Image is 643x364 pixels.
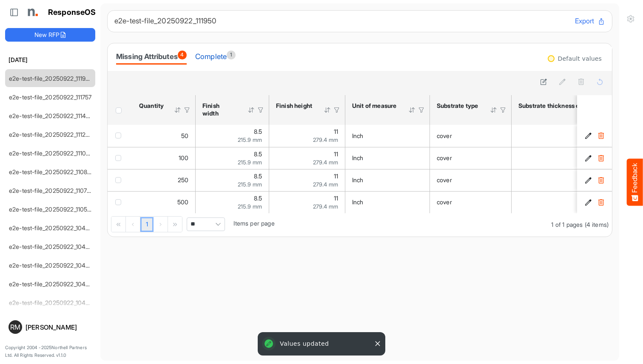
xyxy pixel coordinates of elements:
[26,324,92,330] div: [PERSON_NAME]
[5,344,95,359] p: Copyright 2004 - 2025 Northell Partners Ltd. All Rights Reserved. v 1.1.0
[585,221,609,228] span: (4 items)
[584,132,592,140] button: Edit
[373,339,382,348] button: Close
[238,136,262,143] span: 215.9 mm
[512,147,638,169] td: 80 is template cell Column Header httpsnorthellcomontologiesmapping-rulesmaterialhasmaterialthick...
[334,172,338,180] span: 11
[437,176,452,183] span: cover
[9,93,92,101] a: e2e-test-file_20250922_111757
[183,106,191,114] div: Filter Icon
[499,106,507,114] div: Filter Icon
[139,102,163,110] div: Quantity
[5,55,95,65] h6: [DATE]
[334,195,338,202] span: 11
[5,28,95,42] button: New RFP
[558,56,602,62] div: Default values
[269,125,345,147] td: 11 is template cell Column Header httpsnorthellcomontologiesmapping-rulesmeasurementhasfinishsize...
[512,169,638,191] td: 80 is template cell Column Header httpsnorthellcomontologiesmapping-rulesmaterialhasmaterialthick...
[345,191,430,213] td: Inch is template cell Column Header httpsnorthellcomontologiesmapping-rulesmeasurementhasunitofme...
[108,95,132,125] th: Header checkbox
[269,169,345,191] td: 11 is template cell Column Header httpsnorthellcomontologiesmapping-rulesmeasurementhasfinishsize...
[269,147,345,169] td: 11 is template cell Column Header httpsnorthellcomontologiesmapping-rulesmeasurementhasfinishsize...
[227,51,236,59] span: 1
[584,198,592,206] button: Edit
[116,51,187,62] div: Missing Attributes
[238,181,262,188] span: 215.9 mm
[551,221,583,228] span: 1 of 1 pages
[577,125,614,147] td: 69aec39f-dfbb-4413-8734-18763039f085 is template cell Column Header
[437,198,452,206] span: cover
[259,334,384,354] div: Values updated
[345,147,430,169] td: Inch is template cell Column Header httpsnorthellcomontologiesmapping-rulesmeasurementhasunitofme...
[178,176,188,183] span: 250
[597,176,605,184] button: Delete
[276,102,313,110] div: Finish height
[9,262,96,269] a: e2e-test-file_20250922_104733
[352,132,364,139] span: Inch
[345,125,430,147] td: Inch is template cell Column Header httpsnorthellcomontologiesmapping-rulesmeasurementhasunitofme...
[132,191,196,213] td: 500 is template cell Column Header httpsnorthellcomontologiesmapping-rulesorderhasquantity
[577,147,614,169] td: c24b81e7-e365-45b0-bbef-67102eecfd71 is template cell Column Header
[430,125,512,147] td: cover is template cell Column Header httpsnorthellcomontologiesmapping-rulesmaterialhassubstratem...
[334,150,338,158] span: 11
[430,169,512,191] td: cover is template cell Column Header httpsnorthellcomontologiesmapping-rulesmaterialhassubstratem...
[334,128,338,135] span: 11
[257,106,265,114] div: Filter Icon
[437,102,479,110] div: Substrate type
[108,125,132,147] td: checkbox
[108,147,132,169] td: checkbox
[313,181,338,188] span: 279.4 mm
[48,8,96,17] h1: ResponseOS
[132,169,196,191] td: 250 is template cell Column Header httpsnorthellcomontologiesmapping-rulesorderhasquantity
[238,203,262,210] span: 215.9 mm
[313,159,338,166] span: 279.4 mm
[154,217,168,232] div: Go to next page
[132,147,196,169] td: 100 is template cell Column Header httpsnorthellcomontologiesmapping-rulesorderhasquantity
[233,220,274,227] span: Items per page
[108,169,132,191] td: checkbox
[437,154,452,161] span: cover
[178,51,187,59] span: 4
[179,154,188,161] span: 100
[196,169,269,191] td: 8.5 is template cell Column Header httpsnorthellcomontologiesmapping-rulesmeasurementhasfinishsiz...
[9,206,94,213] a: e2e-test-file_20250922_110529
[114,17,568,25] h6: e2e-test-file_20250922_111950
[108,191,132,213] td: checkbox
[430,191,512,213] td: cover is template cell Column Header httpsnorthellcomontologiesmapping-rulesmaterialhassubstratem...
[352,154,364,161] span: Inch
[9,243,97,250] a: e2e-test-file_20250922_104840
[9,280,97,288] a: e2e-test-file_20250922_104604
[177,198,188,206] span: 500
[597,132,605,140] button: Delete
[584,154,592,162] button: Edit
[254,128,262,135] span: 8.5
[333,106,341,114] div: Filter Icon
[196,125,269,147] td: 8.5 is template cell Column Header httpsnorthellcomontologiesmapping-rulesmeasurementhasfinishsiz...
[10,324,20,330] span: RM
[195,51,236,62] div: Complete
[584,176,592,184] button: Edit
[345,169,430,191] td: Inch is template cell Column Header httpsnorthellcomontologiesmapping-rulesmeasurementhasunitofme...
[108,213,612,237] div: Pager Container
[187,217,225,231] span: Pagerdropdown
[9,168,95,175] a: e2e-test-file_20250922_110850
[9,75,93,82] a: e2e-test-file_20250922_111950
[577,191,614,213] td: df5eceef-edab-41d5-9552-5ee3412a18fa is template cell Column Header
[9,131,93,138] a: e2e-test-file_20250922_111247
[352,198,364,206] span: Inch
[254,150,262,158] span: 8.5
[140,217,154,232] a: Page 1 of 1 Pages
[512,191,638,213] td: 80 is template cell Column Header httpsnorthellcomontologiesmapping-rulesmaterialhasmaterialthick...
[597,198,605,206] button: Delete
[132,125,196,147] td: 50 is template cell Column Header httpsnorthellcomontologiesmapping-rulesorderhasquantity
[512,125,638,147] td: 80 is template cell Column Header httpsnorthellcomontologiesmapping-rulesmaterialhasmaterialthick...
[254,172,262,180] span: 8.5
[181,132,188,139] span: 50
[202,102,236,117] div: Finish width
[437,132,452,139] span: cover
[313,203,338,210] span: 279.4 mm
[196,191,269,213] td: 8.5 is template cell Column Header httpsnorthellcomontologiesmapping-rulesmeasurementhasfinishsiz...
[430,147,512,169] td: cover is template cell Column Header httpsnorthellcomontologiesmapping-rulesmaterialhassubstratem...
[126,217,140,232] div: Go to previous page
[9,224,95,231] a: e2e-test-file_20250922_104951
